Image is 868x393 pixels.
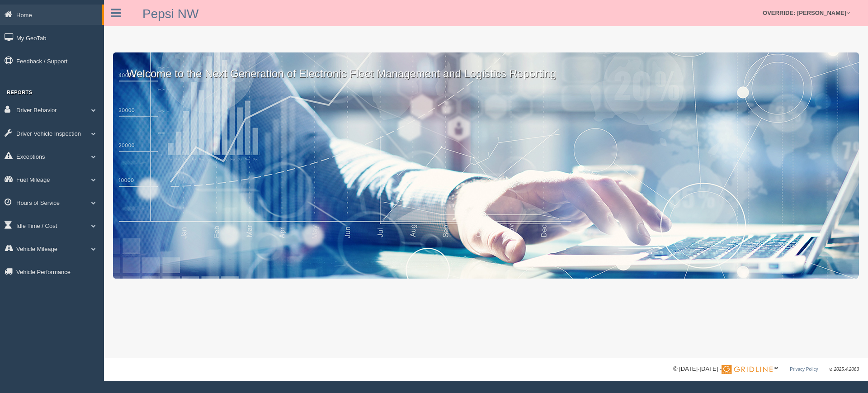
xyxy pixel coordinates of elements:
div: © [DATE]-[DATE] - ™ [673,365,859,374]
span: v. 2025.4.2063 [830,367,859,372]
img: Gridline [722,365,773,374]
p: Welcome to the Next Generation of Electronic Fleet Management and Logistics Reporting [113,52,859,81]
a: Pepsi NW [142,7,198,21]
a: Privacy Policy [790,367,818,372]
